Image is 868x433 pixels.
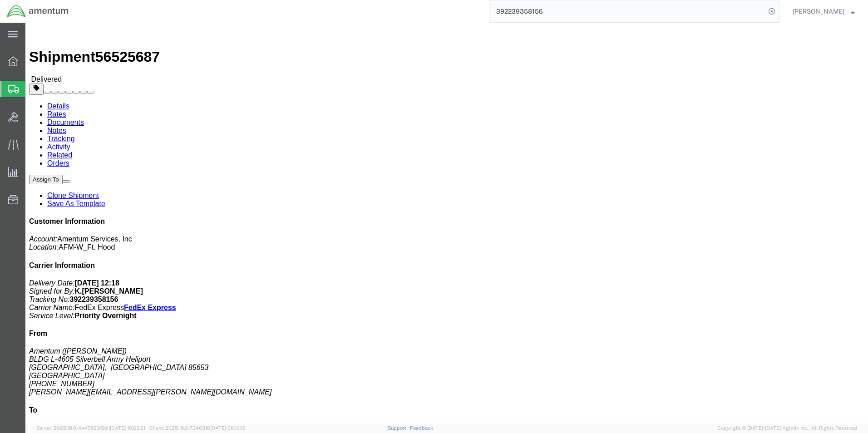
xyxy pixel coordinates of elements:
img: logo [6,5,69,18]
span: [DATE] 08:10:16 [210,425,246,431]
button: [PERSON_NAME] [792,6,855,17]
span: Client: 2025.18.0-7346316 [149,425,246,431]
input: Search for shipment number, reference number [489,0,765,22]
iframe: FS Legacy Container [25,23,868,423]
a: Feedback [410,425,433,431]
span: Server: 2025.18.0-4e47823f9d1 [36,425,145,431]
span: Regina Escobar [793,6,844,16]
a: Support [388,425,410,431]
span: Copyright © [DATE]-[DATE] Agistix Inc., All Rights Reserved [717,424,857,432]
span: [DATE] 10:23:21 [110,425,145,431]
